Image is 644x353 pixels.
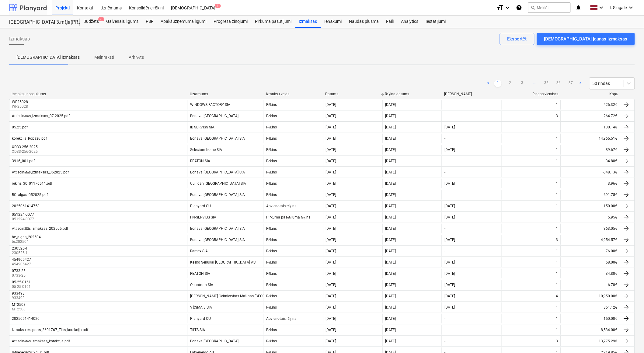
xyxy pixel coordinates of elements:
[519,80,526,87] a: Page 3
[385,170,396,174] div: [DATE]
[251,16,295,28] div: Pirkuma pasūtījumi
[325,92,380,96] div: Datums
[190,170,245,174] div: Bonava [GEOGRAPHIC_DATA] SIA
[444,136,445,141] div: -
[500,33,534,45] button: Eksportēt
[210,16,251,28] a: Progresa ziņojumi
[614,324,644,353] iframe: Chat Widget
[16,54,80,61] p: [DEMOGRAPHIC_DATA] izmaksas
[80,16,103,28] a: Budžets9+
[326,316,336,321] div: [DATE]
[494,80,502,87] a: Page 1 is your current page
[190,215,217,219] div: FN-SERVISS SIA
[385,204,396,208] div: [DATE]
[326,125,336,129] div: [DATE]
[12,159,35,163] div: 3916_001.pdf
[266,125,277,130] div: Rēķins
[12,295,26,301] p: 933493
[215,4,221,8] span: 1
[444,125,455,129] div: [DATE]
[266,283,277,287] div: Rēķins
[266,193,277,197] div: Rēķins
[266,136,277,141] div: Rēķins
[556,170,558,174] div: 1
[326,159,336,163] div: [DATE]
[556,249,558,253] div: 1
[561,201,620,211] div: 150.00€
[190,114,239,118] div: Bonava [GEOGRAPHIC_DATA]
[12,193,48,197] div: BC_algas_052025.pdf
[385,215,396,219] div: [DATE]
[326,170,336,174] div: [DATE]
[610,5,627,10] span: I. Siugale
[516,4,522,11] i: Zināšanu pamats
[561,280,620,290] div: 6.78€
[190,181,246,186] div: Culligan [GEOGRAPHIC_DATA] SIA
[561,167,620,177] div: -848.13€
[266,114,277,118] div: Rēķins
[385,305,396,309] div: [DATE]
[444,103,445,107] div: -
[385,193,396,197] div: [DATE]
[94,54,114,61] p: Melnraksti
[444,148,455,152] div: [DATE]
[326,339,336,343] div: [DATE]
[12,280,31,284] div: 05-25-0161
[556,226,558,231] div: 1
[561,325,620,335] div: 8,534.00€
[326,114,336,118] div: [DATE]
[190,271,211,276] div: REATON SIA
[12,181,52,186] div: rekins_30_01176511.pdf
[190,226,245,231] div: Bonava [GEOGRAPHIC_DATA] SIA
[556,125,558,129] div: 1
[12,212,34,217] div: 051224-0077
[556,114,558,118] div: 3
[266,316,296,321] div: Apvienotais rēķins
[326,328,336,332] div: [DATE]
[556,193,558,197] div: 1
[190,339,239,343] div: Bonava [GEOGRAPHIC_DATA]
[385,283,396,287] div: [DATE]
[385,114,396,118] div: [DATE]
[444,215,455,219] div: [DATE]
[556,305,558,309] div: 1
[528,2,571,13] button: Meklēt
[561,145,620,155] div: 89.67€
[531,80,538,87] span: ...
[326,283,336,287] div: [DATE]
[12,204,40,208] div: 2025061414758
[561,134,620,143] div: 14,965.51€
[382,16,397,28] a: Faili
[12,273,27,278] p: 0733-25
[190,249,208,253] div: Ramex SIA
[326,204,336,208] div: [DATE]
[561,291,620,301] div: 10,950.00€
[556,103,558,107] div: 1
[266,204,296,208] div: Apvienotais rēķins
[556,148,558,152] div: 1
[190,204,211,208] div: Planyard OU
[326,271,336,276] div: [DATE]
[326,260,336,264] div: [DATE]
[266,305,277,310] div: Rēķins
[444,193,445,197] div: -
[12,328,88,332] div: Izmaksu eksports_2601767_Tilts_korekcija.pdf
[444,339,445,343] div: -
[444,181,455,186] div: [DATE]
[561,224,620,233] div: 363.05€
[326,249,336,253] div: [DATE]
[12,269,26,273] div: 0733-25
[385,339,396,343] div: [DATE]
[190,92,261,96] div: Uzņēmums
[385,316,396,321] div: [DATE]
[190,238,245,242] div: Bonava [GEOGRAPHIC_DATA] SIA
[385,136,396,141] div: [DATE]
[190,103,231,107] div: WINDOWS FACTORY SIA
[561,314,620,323] div: 150.00€
[326,103,336,107] div: [DATE]
[12,170,69,175] div: Attiecinātās_izmaksas_062025.pdf
[12,145,38,149] div: XD33-256-2025
[326,148,336,152] div: [DATE]
[12,149,39,154] p: XD33-256-2025
[266,103,277,107] div: Rēķins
